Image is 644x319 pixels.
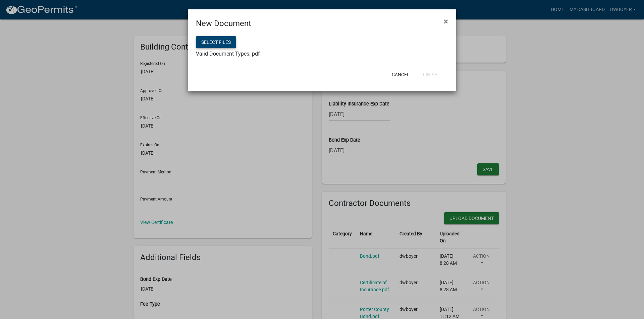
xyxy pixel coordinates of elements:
button: Finish [418,69,443,81]
button: Close [438,12,453,31]
button: Cancel [386,69,415,81]
h4: New Document [196,17,251,29]
span: Valid Document Types: pdf [196,51,260,57]
span: × [444,17,448,26]
button: Select files [196,36,236,48]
